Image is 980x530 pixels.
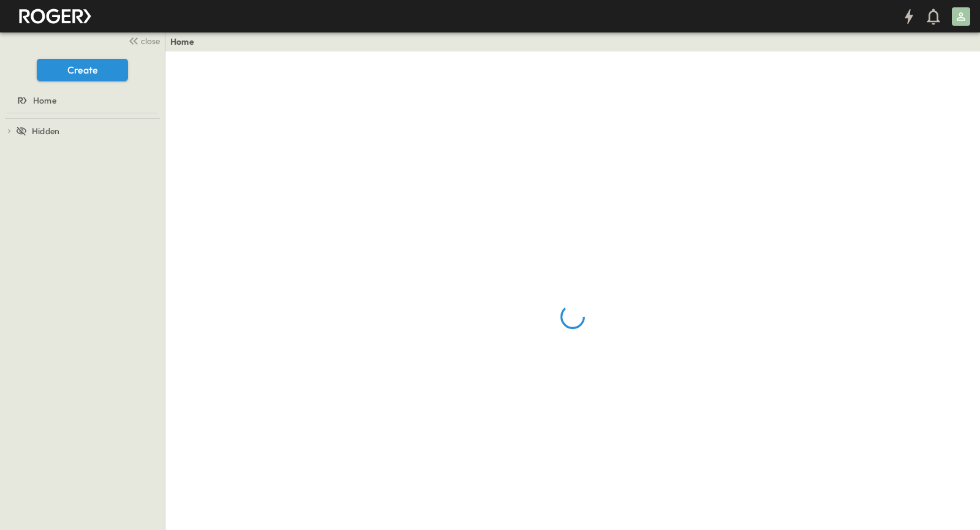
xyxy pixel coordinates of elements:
nav: breadcrumbs [170,36,202,48]
span: Hidden [32,125,59,137]
a: Home [2,92,160,109]
span: close [141,35,160,47]
span: Home [33,94,56,107]
button: Create [37,59,128,81]
button: close [123,32,162,49]
a: Home [170,36,194,48]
